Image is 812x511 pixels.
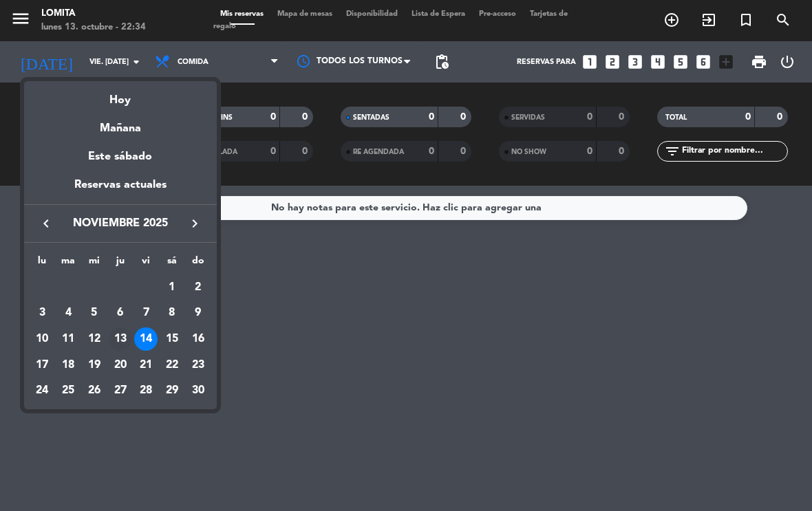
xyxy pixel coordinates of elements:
div: 14 [134,327,158,351]
td: 25 de noviembre de 2025 [55,378,81,404]
th: miércoles [81,253,107,274]
div: 11 [56,327,80,351]
div: Reservas actuales [24,176,217,204]
div: 7 [134,301,158,325]
th: martes [55,253,81,274]
div: 15 [160,327,184,351]
td: 16 de noviembre de 2025 [185,326,211,352]
td: 17 de noviembre de 2025 [30,352,56,378]
th: domingo [185,253,211,274]
td: 27 de noviembre de 2025 [107,378,133,404]
td: 11 de noviembre de 2025 [55,326,81,352]
td: 15 de noviembre de 2025 [159,326,185,352]
div: 8 [160,301,184,325]
div: 3 [30,301,54,325]
div: 22 [160,354,184,377]
td: 22 de noviembre de 2025 [159,352,185,378]
td: 21 de noviembre de 2025 [133,352,159,378]
div: 16 [186,327,210,351]
th: sábado [159,253,185,274]
th: jueves [107,253,133,274]
div: 24 [30,380,54,403]
button: keyboard_arrow_right [182,215,207,232]
div: 10 [30,327,54,351]
td: 5 de noviembre de 2025 [81,301,107,327]
div: Mañana [24,109,217,138]
td: 30 de noviembre de 2025 [185,378,211,404]
th: lunes [30,253,56,274]
td: 19 de noviembre de 2025 [81,352,107,378]
div: 17 [30,354,54,377]
div: 4 [56,301,80,325]
td: 24 de noviembre de 2025 [30,378,56,404]
div: 20 [109,354,132,377]
div: 29 [160,380,184,403]
td: 3 de noviembre de 2025 [30,301,56,327]
div: 13 [109,327,132,351]
div: 1 [160,276,184,299]
td: 1 de noviembre de 2025 [159,274,185,301]
td: 23 de noviembre de 2025 [185,352,211,378]
td: 6 de noviembre de 2025 [107,301,133,327]
td: 2 de noviembre de 2025 [185,274,211,301]
div: 2 [186,276,210,299]
td: 14 de noviembre de 2025 [133,326,159,352]
div: 18 [56,354,80,377]
div: 23 [186,354,210,377]
td: 18 de noviembre de 2025 [55,352,81,378]
td: 8 de noviembre de 2025 [159,301,185,327]
div: 28 [134,380,158,403]
td: 26 de noviembre de 2025 [81,378,107,404]
td: 28 de noviembre de 2025 [133,378,159,404]
div: Hoy [24,81,217,109]
td: 9 de noviembre de 2025 [185,301,211,327]
div: 9 [186,301,210,325]
div: 26 [83,380,106,403]
div: 19 [83,354,106,377]
div: 27 [109,380,132,403]
div: 30 [186,380,210,403]
td: 20 de noviembre de 2025 [107,352,133,378]
div: 12 [83,327,106,351]
td: NOV. [30,274,160,301]
div: 6 [109,301,132,325]
td: 13 de noviembre de 2025 [107,326,133,352]
div: Este sábado [24,138,217,176]
i: keyboard_arrow_right [186,215,203,232]
th: viernes [133,253,159,274]
td: 29 de noviembre de 2025 [159,378,185,404]
button: keyboard_arrow_left [34,215,58,232]
td: 4 de noviembre de 2025 [55,301,81,327]
td: 12 de noviembre de 2025 [81,326,107,352]
div: 21 [134,354,158,377]
span: noviembre 2025 [58,215,182,232]
div: 5 [83,301,106,325]
td: 10 de noviembre de 2025 [30,326,56,352]
i: keyboard_arrow_left [38,215,54,232]
div: 25 [56,380,80,403]
td: 7 de noviembre de 2025 [133,301,159,327]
